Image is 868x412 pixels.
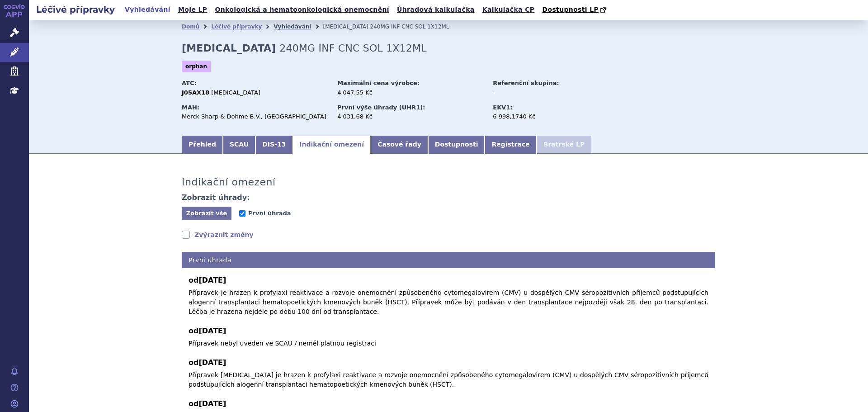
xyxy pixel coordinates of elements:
[182,113,329,121] div: Merck Sharp & Dohme B.V., [GEOGRAPHIC_DATA]
[211,24,262,30] a: Léčivé přípravky
[255,136,292,154] a: DIS-13
[189,275,708,286] b: od
[198,358,226,367] span: [DATE]
[182,193,250,202] h4: Zobrazit úhrady:
[485,136,536,154] a: Registrace
[223,136,255,154] a: SCAU
[239,210,245,217] input: První úhrada
[29,3,122,16] h2: Léčivé přípravky
[493,80,559,86] strong: Referenční skupina:
[182,207,231,220] button: Zobrazit vše
[189,398,708,409] b: od
[212,4,392,16] a: Onkologická a hematoonkologická onemocnění
[186,210,227,217] span: Zobrazit vše
[337,104,425,111] strong: První výše úhrady (UHR1):
[337,80,420,86] strong: Maximální cena výrobce:
[493,104,512,111] strong: EKV1:
[182,24,199,30] a: Domů
[279,43,426,54] span: 240MG INF CNC SOL 1X12ML
[182,252,715,269] h4: První úhrada
[493,113,594,121] div: 6 998,1740 Kč
[394,4,477,16] a: Úhradová kalkulačka
[539,4,610,16] a: Dostupnosti LP
[182,61,211,72] span: orphan
[182,230,254,239] a: Zvýraznit změny
[189,370,708,389] p: Přípravek [MEDICAL_DATA] je hrazen k profylaxi reaktivace a rozvoje onemocnění způsobeného cytome...
[337,113,484,121] div: 4 031,68 Kč
[182,176,276,188] h3: Indikační omezení
[248,210,291,217] span: První úhrada
[542,6,599,13] span: Dostupnosti LP
[189,288,708,317] p: Přípravek je hrazen k profylaxi reaktivace a rozvoje onemocnění způsobeného cytomegalovirem (CMV)...
[182,136,223,154] a: Přehled
[198,276,226,284] span: [DATE]
[480,4,538,16] a: Kalkulačka CP
[211,89,260,96] span: [MEDICAL_DATA]
[274,24,311,30] a: Vyhledávání
[198,399,226,408] span: [DATE]
[323,24,368,30] span: [MEDICAL_DATA]
[428,136,485,154] a: Dostupnosti
[189,357,708,368] b: od
[182,80,197,86] strong: ATC:
[337,89,484,97] div: 4 047,55 Kč
[182,43,276,54] strong: [MEDICAL_DATA]
[122,4,173,16] a: Vyhledávání
[371,136,428,154] a: Časové řady
[292,136,371,154] a: Indikační omezení
[198,327,226,335] span: [DATE]
[493,89,594,97] div: -
[189,339,708,348] p: Přípravek nebyl uveden ve SCAU / neměl platnou registraci
[370,24,449,30] span: 240MG INF CNC SOL 1X12ML
[189,326,708,336] b: od
[182,89,209,96] strong: J05AX18
[175,4,210,16] a: Moje LP
[182,104,199,111] strong: MAH:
